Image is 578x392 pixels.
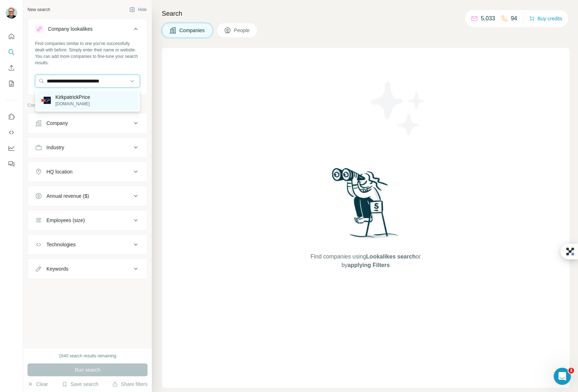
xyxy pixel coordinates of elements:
[366,253,416,260] span: Lookalikes search
[41,95,51,105] img: KirkpatrickPrice
[6,61,17,74] button: Enrich CSV
[28,260,147,277] button: Keywords
[6,77,17,90] button: My lists
[35,40,140,66] div: Find companies similar to one you've successfully dealt with before. Simply enter their name or w...
[6,7,17,19] img: Avatar
[28,102,148,109] p: Company information
[46,120,68,127] div: Company
[59,353,116,359] div: 1640 search results remaining
[48,25,93,32] div: Company lookalikes
[46,168,73,175] div: HQ location
[481,14,495,23] p: 5,033
[28,20,147,40] button: Company lookalikes
[511,14,517,23] p: 94
[366,76,430,141] img: Surfe Illustration - Stars
[348,262,390,268] span: applying Filters
[28,381,48,388] button: Clear
[28,187,147,205] button: Annual revenue ($)
[46,241,76,248] div: Technologies
[46,192,89,200] div: Annual revenue ($)
[112,381,148,388] button: Share filters
[162,9,569,19] h4: Search
[6,157,17,170] button: Feedback
[28,212,147,229] button: Employees (size)
[28,6,50,13] div: New search
[554,368,571,385] iframe: Intercom live chat
[28,236,147,253] button: Technologies
[46,144,64,151] div: Industry
[28,163,147,180] button: HQ location
[329,166,403,246] img: Surfe Illustration - Woman searching with binoculars
[6,126,17,139] button: Use Surfe API
[46,265,68,272] div: Keywords
[28,115,147,132] button: Company
[46,217,85,224] div: Employees (size)
[6,142,17,155] button: Dashboard
[234,27,250,34] span: People
[568,368,574,373] span: 2
[6,110,17,123] button: Use Surfe on LinkedIn
[55,94,90,101] p: KirkpatrickPrice
[124,4,152,15] button: Hide
[308,252,423,270] span: Find companies using or by
[6,46,17,59] button: Search
[62,381,98,388] button: Save search
[55,101,90,107] p: [DOMAIN_NAME]
[529,14,562,24] button: Buy credits
[28,139,147,156] button: Industry
[6,30,17,43] button: Quick start
[179,27,205,34] span: Companies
